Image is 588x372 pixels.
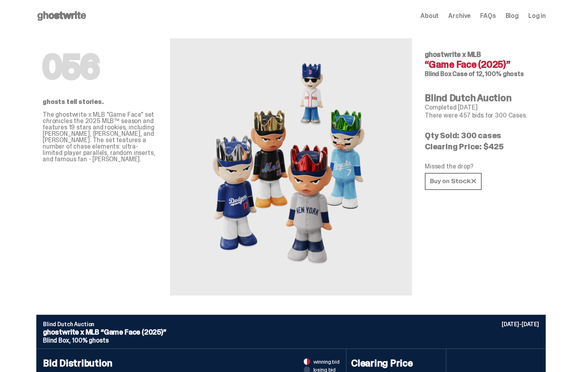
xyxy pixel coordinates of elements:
h1: 056 [43,51,157,83]
span: Case of 12, 100% ghosts [452,70,524,78]
p: Qty Sold: 300 cases [425,131,539,139]
p: Clearing Price: $425 [425,143,539,151]
img: MLB&ldquo;Game Face (2025)&rdquo; [203,57,379,276]
p: Blind Dutch Auction [43,321,539,327]
p: ghostwrite x MLB “Game Face (2025)” [43,329,539,336]
a: About [420,13,439,19]
a: Log in [528,13,546,19]
p: Missed the drop? [425,163,539,170]
p: There were 457 bids for 300 Cases. [425,112,539,119]
h4: Blind Dutch Auction [425,93,539,103]
a: FAQs [480,13,496,19]
p: Completed [DATE] [425,104,539,111]
span: Blind Box, [43,336,70,345]
span: ghostwrite x MLB [425,50,481,59]
p: [DATE]-[DATE] [502,321,539,327]
a: Archive [448,13,471,19]
h4: Clearing Price [351,358,441,368]
p: The ghostwrite x MLB "Game Face" set chronicles the 2025 MLB™ season and features 19 stars and ro... [43,112,157,163]
a: Blog [506,13,519,19]
h4: “Game Face (2025)” [425,60,539,69]
span: 100% ghosts [72,336,108,345]
span: Blind Box [425,70,451,78]
span: winning bid [313,359,340,364]
p: ghosts tell stories. [43,99,157,105]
